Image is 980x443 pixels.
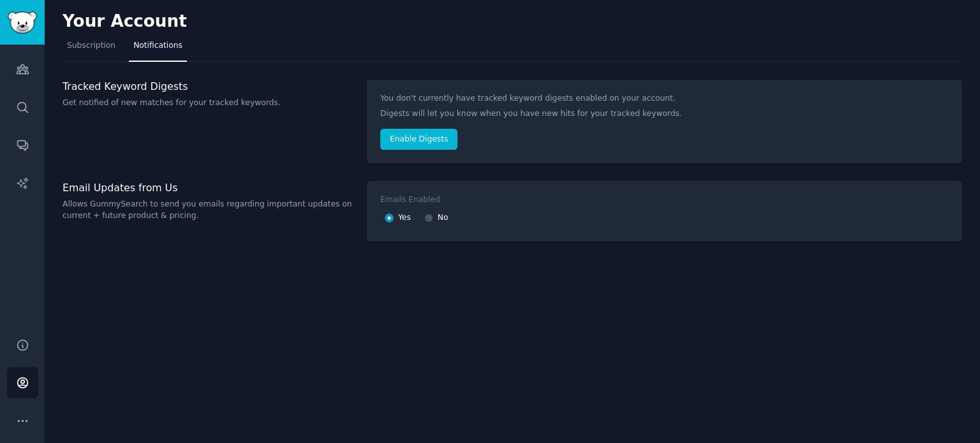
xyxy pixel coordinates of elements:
span: Yes [398,212,411,224]
h3: Tracked Keyword Digests [63,80,353,93]
div: Emails Enabled [380,194,440,206]
a: Notifications [129,36,187,62]
p: You don't currently have tracked keyword digests enabled on your account. [380,93,949,105]
p: Allows GummySearch to send you emails regarding important updates on current + future product & p... [63,199,353,221]
h3: Email Updates from Us [63,181,353,194]
span: Subscription [67,40,115,52]
button: Enable Digests [380,129,457,150]
span: Notifications [133,40,182,52]
a: Subscription [63,36,120,62]
span: No [438,212,449,224]
img: GummySearch logo [8,11,37,34]
p: Digests will let you know when you have new hits for your tracked keywords. [380,108,949,120]
p: Get notified of new matches for your tracked keywords. [63,98,353,109]
h2: Your Account [63,11,187,32]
